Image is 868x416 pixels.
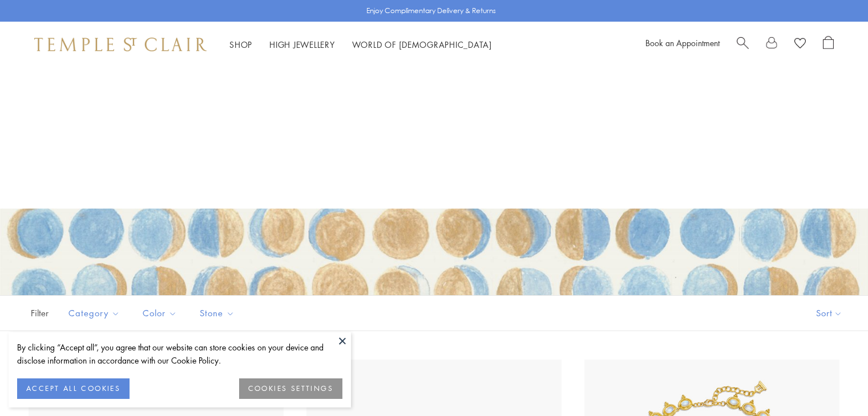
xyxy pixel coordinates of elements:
a: World of [DEMOGRAPHIC_DATA]World of [DEMOGRAPHIC_DATA] [352,39,492,50]
a: Book an Appointment [645,37,720,48]
span: Category [63,306,128,320]
a: High JewelleryHigh Jewellery [269,39,335,50]
a: ShopShop [229,39,252,50]
button: COOKIES SETTINGS [239,378,342,399]
button: ACCEPT ALL COOKIES [17,378,130,399]
button: Show sort by [790,296,868,331]
img: Temple St. Clair [34,38,207,51]
button: Category [60,300,128,326]
button: Stone [191,300,243,326]
nav: Main navigation [229,38,492,52]
a: View Wishlist [794,36,806,53]
div: By clicking “Accept all”, you agree that our website can store cookies on your device and disclos... [17,341,342,367]
a: Open Shopping Bag [823,36,834,53]
span: Color [137,306,185,320]
a: Search [737,36,749,53]
span: Stone [194,306,243,320]
button: Color [134,300,185,326]
p: Enjoy Complimentary Delivery & Returns [366,5,496,17]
